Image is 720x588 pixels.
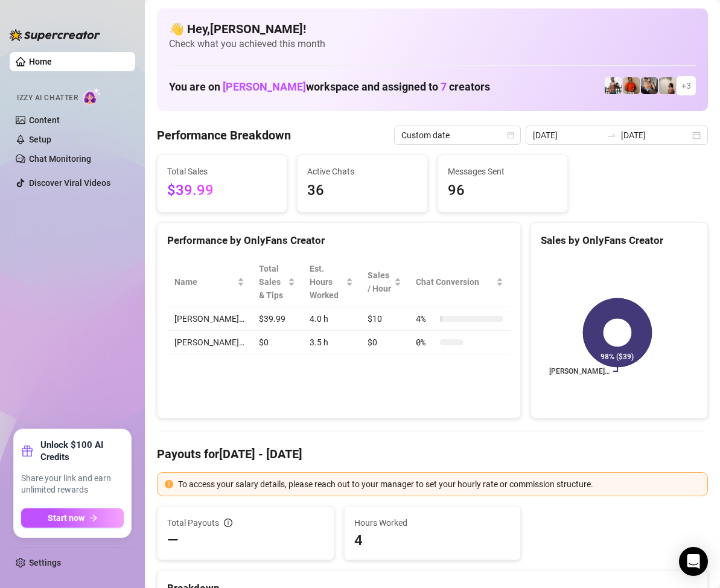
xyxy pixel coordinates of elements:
[169,80,490,94] h1: You are on workspace and assigned to creators
[354,516,511,529] span: Hours Worked
[223,80,306,93] span: [PERSON_NAME]
[167,516,219,529] span: Total Payouts
[252,331,302,354] td: $0
[621,129,690,142] input: End date
[167,531,179,550] span: —
[307,165,417,178] span: Active Chats
[21,445,33,457] span: gift
[29,558,61,567] a: Settings
[21,473,124,496] span: Share your link and earn unlimited rewards
[607,130,616,140] span: to
[167,179,277,202] span: $39.99
[507,132,514,139] span: calendar
[252,307,302,331] td: $39.99
[167,331,252,354] td: [PERSON_NAME]…
[169,21,696,37] h4: 👋 Hey, [PERSON_NAME] !
[169,37,696,51] span: Check what you achieved this month
[252,257,302,307] th: Total Sales & Tips
[549,367,610,375] text: [PERSON_NAME]…
[360,307,409,331] td: $10
[224,519,232,527] span: info-circle
[89,514,98,522] span: arrow-right
[29,115,60,125] a: Content
[17,92,78,104] span: Izzy AI Chatter
[659,77,676,94] img: Ralphy
[681,79,691,92] span: + 3
[448,165,558,178] span: Messages Sent
[368,269,392,295] span: Sales / Hour
[302,307,360,331] td: 4.0 h
[623,77,640,94] img: Justin
[541,232,698,249] div: Sales by OnlyFans Creator
[307,179,417,202] span: 36
[679,547,708,576] div: Open Intercom Messenger
[157,446,708,462] h4: Payouts for [DATE] - [DATE]
[29,57,52,66] a: Home
[178,478,700,491] div: To access your salary details, please reach out to your manager to set your hourly rate or commis...
[409,257,511,307] th: Chat Conversion
[174,275,235,289] span: Name
[167,232,511,249] div: Performance by OnlyFans Creator
[167,307,252,331] td: [PERSON_NAME]…
[416,312,435,325] span: 4 %
[360,257,409,307] th: Sales / Hour
[167,165,277,178] span: Total Sales
[441,80,447,93] span: 7
[259,262,285,302] span: Total Sales & Tips
[605,77,622,94] img: JUSTIN
[310,262,343,302] div: Est. Hours Worked
[40,439,124,463] strong: Unlock $100 AI Credits
[448,179,558,202] span: 96
[165,480,173,488] span: exclamation-circle
[48,513,84,523] span: Start now
[167,257,252,307] th: Name
[29,135,51,144] a: Setup
[29,154,91,164] a: Chat Monitoring
[83,88,101,105] img: AI Chatter
[157,127,291,144] h4: Performance Breakdown
[21,508,124,528] button: Start nowarrow-right
[360,331,409,354] td: $0
[533,129,602,142] input: Start date
[401,126,514,144] span: Custom date
[10,29,100,41] img: logo-BBDzfeDw.svg
[416,275,494,289] span: Chat Conversion
[607,130,616,140] span: swap-right
[641,77,658,94] img: George
[416,336,435,349] span: 0 %
[302,331,360,354] td: 3.5 h
[29,178,110,188] a: Discover Viral Videos
[354,531,511,550] span: 4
